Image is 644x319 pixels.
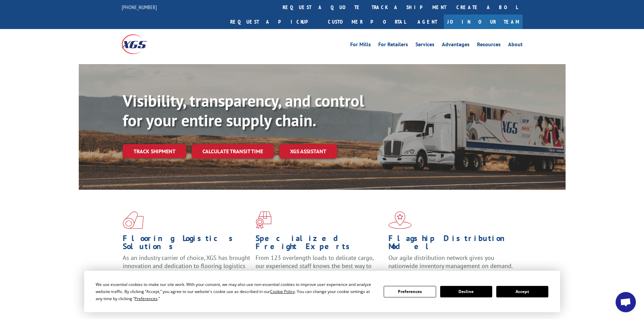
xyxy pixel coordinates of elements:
[496,286,548,297] button: Accept
[508,42,523,49] a: About
[123,90,364,131] b: Visibility, transparency, and control for your entire supply chain.
[477,42,501,49] a: Resources
[123,211,144,229] img: xgs-icon-total-supply-chain-intelligence-red
[350,42,371,49] a: For Mills
[123,254,250,278] span: As an industry carrier of choice, XGS has brought innovation and dedication to flooring logistics...
[323,15,411,29] a: Customer Portal
[135,296,158,301] span: Preferences
[415,42,434,49] a: Services
[388,211,412,229] img: xgs-icon-flagship-distribution-model-red
[123,234,251,254] h1: Flooring Logistics Solutions
[616,292,636,312] div: Open chat
[388,234,516,254] h1: Flagship Distribution Model
[388,254,513,270] span: Our agile distribution network gives you nationwide inventory management on demand.
[279,144,337,159] a: XGS ASSISTANT
[411,15,444,29] a: Agent
[440,286,492,297] button: Decline
[256,254,383,284] p: From 123 overlength loads to delicate cargo, our experienced staff knows the best way to move you...
[96,281,376,302] div: We use essential cookies to make our site work. With your consent, we may also use non-essential ...
[123,144,186,158] a: Track shipment
[225,15,323,29] a: Request a pickup
[256,211,271,229] img: xgs-icon-focused-on-flooring-red
[122,4,157,10] a: [PHONE_NUMBER]
[270,289,295,294] span: Cookie Policy
[444,15,523,29] a: Join Our Team
[192,144,274,159] a: Calculate transit time
[442,42,470,49] a: Advantages
[384,286,436,297] button: Preferences
[84,271,560,312] div: Cookie Consent Prompt
[378,42,408,49] a: For Retailers
[256,234,383,254] h1: Specialized Freight Experts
